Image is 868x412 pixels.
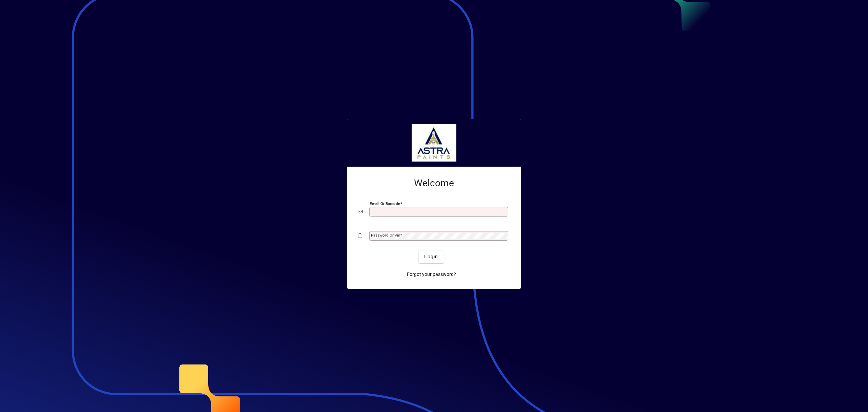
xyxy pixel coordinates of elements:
mat-label: Email or Barcode [370,201,400,206]
mat-label: Password or Pin [371,233,400,238]
h2: Welcome [358,177,510,189]
span: Login [424,253,438,260]
a: Forgot your password? [404,268,459,281]
button: Login [419,251,443,263]
span: Forgot your password? [407,271,456,278]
